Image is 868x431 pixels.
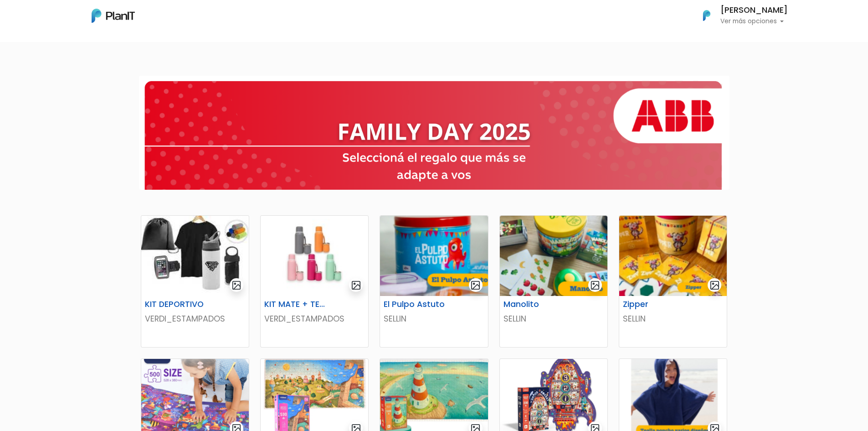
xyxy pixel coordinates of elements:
p: VERDI_ESTAMPADOS [264,313,365,325]
p: SELLIN [384,313,484,325]
img: gallery-light [590,280,601,291]
img: thumb_Captura_de_pantalla_2025-07-29_105257.png [619,216,727,296]
img: gallery-light [351,280,361,291]
img: gallery-light [709,280,720,291]
a: gallery-light KIT DEPORTIVO VERDI_ESTAMPADOS [141,215,249,348]
img: thumb_Captura_de_pantalla_2025-07-29_104833.png [500,216,607,296]
p: SELLIN [623,313,723,325]
h6: KIT DEPORTIVO [139,300,214,309]
a: gallery-light KIT MATE + TERMO VERDI_ESTAMPADOS [260,215,369,348]
a: gallery-light El Pulpo Astuto SELLIN [380,215,488,348]
a: gallery-light Manolito SELLIN [499,215,608,348]
h6: [PERSON_NAME] [720,6,788,15]
img: thumb_WhatsApp_Image_2025-05-26_at_09.52.07.jpeg [141,216,249,296]
h6: Zipper [617,300,692,309]
p: VERDI_ESTAMPADOS [145,313,245,325]
img: PlanIt Logo [697,5,717,26]
img: gallery-light [231,280,242,291]
button: PlanIt Logo [PERSON_NAME] Ver más opciones [691,4,788,27]
h6: Manolito [498,300,572,309]
a: gallery-light Zipper SELLIN [619,215,727,348]
h6: KIT MATE + TERMO [259,300,333,309]
h6: El Pulpo Astuto [378,300,452,309]
img: thumb_2000___2000-Photoroom_-_2025-07-02T103351.963.jpg [261,216,368,296]
img: PlanIt Logo [92,9,135,23]
img: thumb_Captura_de_pantalla_2025-07-29_101456.png [380,216,488,296]
p: SELLIN [503,313,604,325]
p: Ver más opciones [720,18,788,25]
img: gallery-light [470,280,481,291]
